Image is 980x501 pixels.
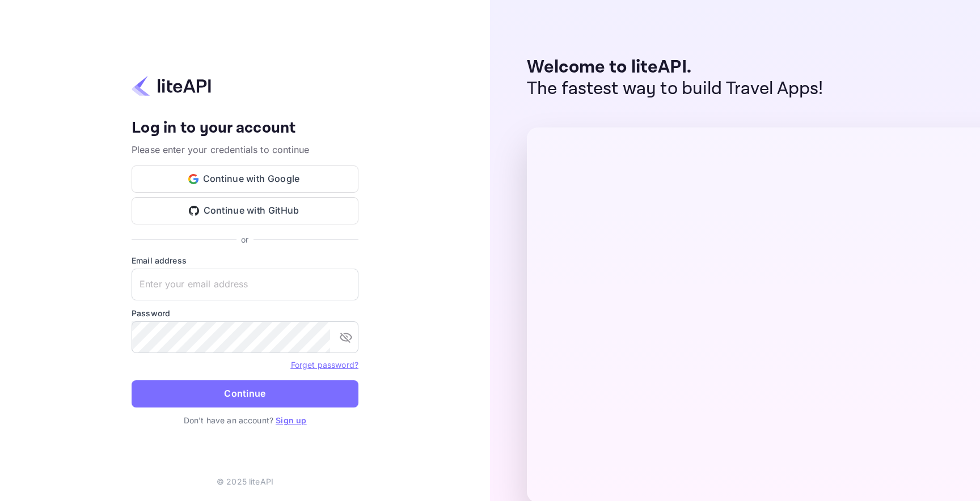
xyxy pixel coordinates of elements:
p: Welcome to liteAPI. [527,57,823,78]
p: The fastest way to build Travel Apps! [527,78,823,100]
button: toggle password visibility [335,326,357,349]
label: Email address [132,254,358,266]
a: Forget password? [291,360,358,370]
p: or [241,233,248,245]
a: Sign up [276,415,306,425]
input: Enter your email address [132,269,358,300]
img: liteapi [132,75,211,97]
label: Password [132,307,358,319]
a: Forget password? [291,359,358,370]
button: Continue [132,380,358,407]
h4: Log in to your account [132,118,358,138]
button: Continue with Google [132,165,358,193]
p: Please enter your credentials to continue [132,143,358,156]
p: © 2025 liteAPI [217,475,273,487]
p: Don't have an account? [132,414,358,426]
button: Continue with GitHub [132,197,358,224]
